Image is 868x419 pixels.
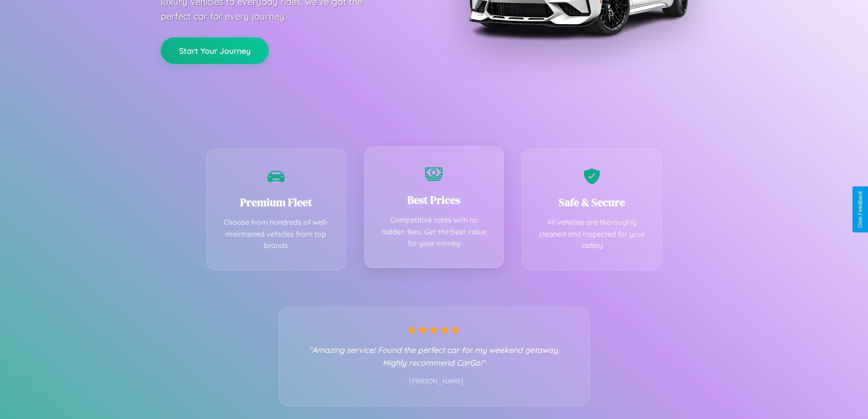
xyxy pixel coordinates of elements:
p: Choose from hundreds of well-maintained vehicles from top brands [221,217,332,252]
p: All vehicles are thoroughly cleaned and inspected for your safety [536,217,648,252]
p: "Amazing service! Found the perfect car for my weekend getaway. Highly recommend CarGo!" [298,343,571,369]
h3: Premium Fleet [221,195,332,210]
p: - [PERSON_NAME] [298,376,571,388]
h3: Safe & Secure [536,195,648,210]
div: Give Feedback [857,191,863,228]
button: Start Your Journey [161,37,269,64]
p: Competitive rates with no hidden fees. Get the best value for your money [378,214,490,249]
h3: Best Prices [378,192,490,207]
